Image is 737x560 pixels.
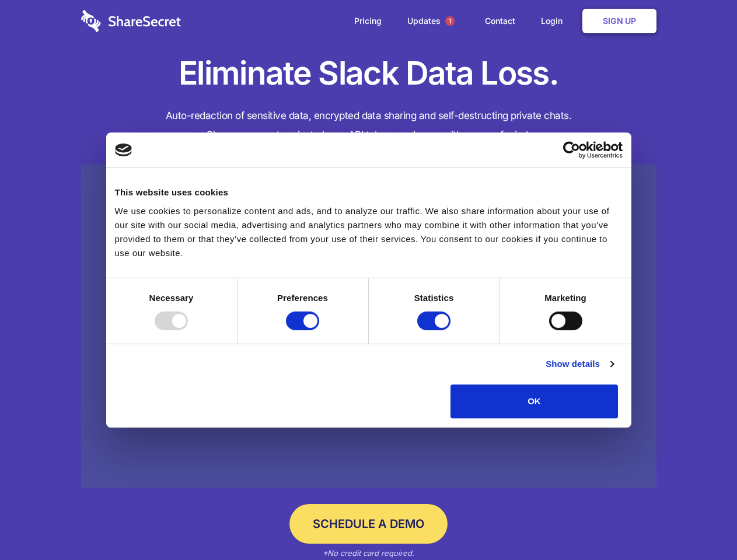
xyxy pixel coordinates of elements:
a: Pricing [343,3,393,39]
div: This website uses cookies [115,185,623,199]
a: Usercentrics Cookiebot - opens in a new window [521,141,623,159]
a: Contact [473,3,527,39]
img: logo [115,143,132,156]
a: Wistia video thumbnail [81,164,656,488]
img: logo-wordmark-white-trans-d4663122ce5f474addd5e946df7df03e33cb6a1c49d2221995e7729f52c070b2.svg [81,10,181,32]
strong: Preferences [277,293,328,303]
strong: Marketing [544,293,586,303]
a: Login [529,3,580,39]
h4: Auto-redaction of sensitive data, encrypted data sharing and self-destructing private chats. Shar... [81,106,656,145]
em: *No credit card required. [323,548,414,558]
button: OK [450,384,618,418]
strong: Necessary [149,293,194,303]
strong: Statistics [414,293,454,303]
h1: Eliminate Slack Data Loss. [81,52,656,94]
div: We use cookies to personalize content and ads, and to analyze our traffic. We also share informat... [115,204,623,260]
a: Sign Up [582,9,656,33]
span: 1 [445,16,455,26]
a: Schedule a Demo [289,504,448,544]
a: Show details [546,357,613,371]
